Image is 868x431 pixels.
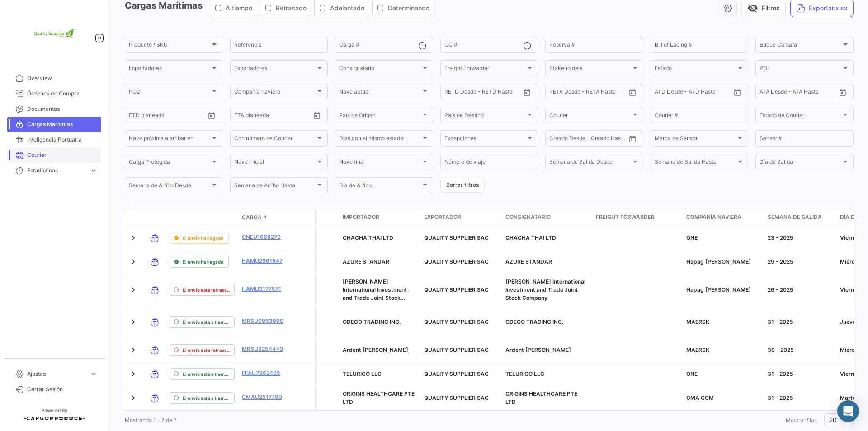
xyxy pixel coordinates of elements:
[276,4,307,13] span: Retrasado
[129,113,145,119] input: Desde
[444,90,461,96] input: Desde
[7,86,101,101] a: Órdenes de Compra
[655,90,683,96] input: ATD Desde
[424,370,489,377] span: QUALITY SUPPLIER SAC
[339,209,420,226] datatable-header-cell: Importador
[129,160,210,166] span: Carga Protegida
[424,286,489,293] span: QUALITY SUPPLIER SAC
[759,66,841,73] span: POL
[129,66,210,73] span: Importadores
[183,286,231,294] span: El envío está retrasado.
[759,113,841,119] span: Estado de Courier
[242,369,289,377] a: FFAU7362405
[759,160,841,166] span: Día de Salida
[572,90,608,96] input: Hasta
[768,234,833,242] div: 23 - 2025
[589,137,625,143] input: Creado Hasta
[768,286,833,294] div: 26 - 2025
[242,345,289,353] a: MRSU8254440
[339,137,420,143] span: Días con el mismo estado
[27,120,98,128] span: Cargas Marítimas
[27,151,98,159] span: Courier
[7,147,101,163] a: Courier
[768,346,833,354] div: 30 - 2025
[32,11,77,56] img: 2e1e32d8-98e2-4bbc-880e-a7f20153c351.png
[768,394,833,402] div: 31 - 2025
[793,90,830,96] input: ATA Hasta
[90,166,98,175] span: expand_more
[505,234,556,241] span: CHACHA THAI LTD
[626,85,639,99] button: Open calendar
[764,209,836,226] datatable-header-cell: Semana de Salida
[27,136,98,144] span: Inteligencia Portuaria
[686,394,714,401] span: CMA CGM
[129,137,210,143] span: Nave próxima a arribar en
[339,90,420,96] span: Nave actual
[424,318,489,325] span: QUALITY SUPPLIER SAC
[440,178,485,193] button: Borrar filtros
[27,370,86,378] span: Ajustes
[747,3,758,14] span: visibility_off
[686,258,751,265] span: Hapag Lloyd
[234,113,250,119] input: Desde
[343,346,408,353] span: Ardent Mills
[238,210,292,225] datatable-header-cell: Carga #
[596,213,655,221] span: Freight Forwarder
[768,213,822,221] span: Semana de Salida
[444,66,526,73] span: Freight Forwarder
[27,166,86,175] span: Estadísticas
[731,85,744,99] button: Open calendar
[444,113,526,119] span: País de Destino
[205,109,218,122] button: Open calendar
[686,286,751,293] span: Hapag Lloyd
[549,160,631,166] span: Semana de Salida Desde
[759,90,787,96] input: ATA Desde
[242,285,289,293] a: HAMU3177571
[27,385,98,393] span: Cerrar Sesión
[226,4,252,13] span: A tiempo
[655,66,736,73] span: Estado
[520,85,534,99] button: Open calendar
[424,213,461,221] span: Exportador
[7,71,101,86] a: Overview
[343,390,415,405] span: ORIGINS HEALTHCARE PTE LTD
[339,184,420,190] span: Día de Arribo
[234,66,316,73] span: Exportadores
[683,209,764,226] datatable-header-cell: Compañía naviera
[234,184,316,190] span: Semana de Arribo Hasta
[768,258,833,266] div: 29 - 2025
[686,234,698,241] span: ONE
[234,137,316,143] span: Con número de Courier
[125,417,177,423] span: Mostrando 1 - 7 de 7
[242,257,289,265] a: HAMU2961547
[129,369,138,379] a: Expand/Collapse Row
[257,113,293,119] input: Hasta
[686,370,698,377] span: ONE
[420,209,502,226] datatable-header-cell: Exportador
[27,105,98,113] span: Documentos
[183,258,225,265] span: El envío ha llegado.
[549,113,631,119] span: Courier
[424,258,489,265] span: QUALITY SUPPLIER SAC
[7,101,101,117] a: Documentos
[310,109,324,122] button: Open calendar
[626,132,639,146] button: Open calendar
[183,318,231,326] span: El envío está a tiempo.
[786,417,817,424] span: Mostrar filas
[424,346,489,353] span: QUALITY SUPPLIER SAC
[166,214,238,221] datatable-header-cell: Estado de Envio
[27,90,98,98] span: Órdenes de Compra
[339,160,420,166] span: Nave final
[343,258,389,265] span: AZURE STANDAR
[129,43,210,49] span: Producto / SKU
[686,318,709,325] span: MAERSK
[549,66,631,73] span: Stakeholders
[829,416,837,424] span: 20
[424,234,489,241] span: QUALITY SUPPLIER SAC
[505,390,577,405] span: ORIGINS HEALTHCARE PTE LTD
[129,285,138,294] a: Expand/Collapse Row
[768,370,833,378] div: 31 - 2025
[129,184,210,190] span: Semana de Arribo Desde
[592,209,683,226] datatable-header-cell: Freight Forwarder
[143,214,166,221] datatable-header-cell: Modo de Transporte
